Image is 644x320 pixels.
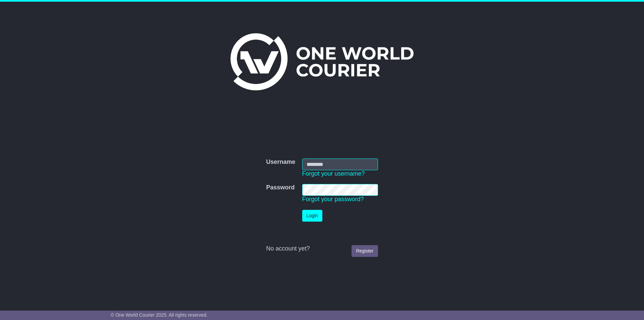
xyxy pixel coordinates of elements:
button: Login [302,210,322,222]
div: No account yet? [266,245,378,253]
img: One World [230,33,414,90]
a: Forgot your password? [302,196,364,202]
span: © One World Courier 2025. All rights reserved. [111,312,208,318]
a: Register [352,245,378,257]
a: Forgot your username? [302,170,365,177]
label: Password [266,184,294,191]
label: Username [266,158,295,166]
